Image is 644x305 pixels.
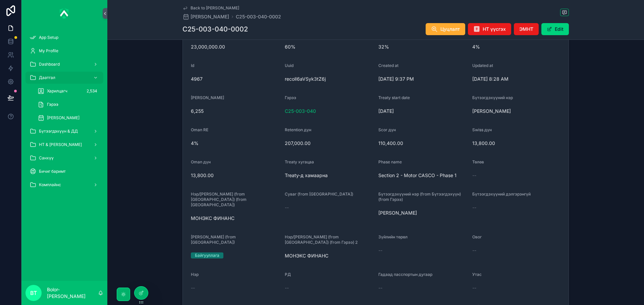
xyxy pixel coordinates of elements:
[285,159,314,164] span: Treaty хугацаа
[285,127,311,132] span: Retention дүн
[47,88,67,94] span: Харилцагч
[472,247,476,254] span: --
[60,8,69,19] img: App logo
[541,23,569,35] button: Edit
[378,140,467,147] span: 110,400.00
[236,13,281,20] a: C25-003-040-0002
[191,63,194,68] span: Id
[285,192,353,197] span: Суваг (from [GEOGRAPHIC_DATA])
[472,192,531,197] span: Бүтээгдэхүүний дэлгэрэнгүй
[378,108,467,115] span: [DATE]
[285,285,289,291] span: --
[191,13,229,20] span: [PERSON_NAME]
[285,44,373,50] span: 60%
[25,72,103,84] a: Даатгал
[285,140,373,147] span: 207,000.00
[378,272,432,277] span: Гадаад пасспортын дугаар
[191,76,279,82] span: 4967
[472,204,476,211] span: --
[191,234,236,245] span: [PERSON_NAME] (from [GEOGRAPHIC_DATA])
[472,172,476,179] span: --
[191,108,279,115] span: 6,255
[472,76,561,82] span: [DATE] 8:28 AM
[378,127,396,132] span: Scor дүн
[285,95,296,100] span: Гэрээ
[191,285,195,291] span: --
[182,13,229,20] a: [PERSON_NAME]
[39,129,78,134] span: Бүтээгдэхүүн & ДД
[514,23,539,35] button: ЭМНТ
[483,26,506,32] span: НТ үүсгэх
[285,272,291,277] span: РД
[378,95,410,100] span: Treaty start date
[285,63,293,68] span: Uuid
[34,112,103,124] a: [PERSON_NAME]
[472,127,492,132] span: Swiss дүн
[472,95,513,100] span: Бүтээгдэхүүний нэр
[440,26,460,32] span: Цуцлалт
[468,23,511,35] button: НТ үүсгэх
[39,62,60,67] span: Dashboard
[519,26,533,32] span: ЭМНТ
[39,48,58,54] span: My Profile
[285,76,373,82] span: recolI6aVSyk3tZ6j
[191,192,247,207] span: Нэр/[PERSON_NAME] (from [GEOGRAPHIC_DATA]) (from [GEOGRAPHIC_DATA])
[378,172,467,179] span: Section 2 - Motor CASCO - Phase 1
[25,58,103,70] a: Dashboard
[191,5,239,11] span: Back to [PERSON_NAME]
[195,252,219,258] div: Байгууллага
[426,23,465,35] button: Цуцлалт
[39,155,54,161] span: Санхүү
[191,127,208,132] span: Oman RE
[378,285,382,291] span: --
[191,172,279,179] span: 13,800.00
[378,44,467,50] span: 32%
[191,140,279,147] span: 4%
[472,44,561,50] span: 4%
[378,210,467,216] span: [PERSON_NAME]
[39,142,82,147] span: НТ & [PERSON_NAME]
[285,172,373,179] span: Treaty-д хамаарна
[21,27,107,200] div: scrollable content
[378,234,408,239] span: Зүйлийн төрөл
[34,98,103,110] a: Гэрээ
[285,204,289,211] span: --
[191,159,211,164] span: Oman дүн
[25,45,103,57] a: My Profile
[191,272,199,277] span: Нэр
[191,215,279,222] span: МОНЭКС ФИНАНС
[182,24,248,34] h1: C25-003-040-0002
[182,5,239,11] a: Back to [PERSON_NAME]
[378,192,461,202] span: Бүтээгдэхүүний нэр (from Бүтээгдэхүүн) (from Гэрээ)
[47,115,79,121] span: [PERSON_NAME]
[25,31,103,44] a: App Setup
[47,286,98,300] p: Bolor-[PERSON_NAME]
[378,63,398,68] span: Created at
[191,44,279,50] span: 23,000,000.00
[472,108,561,115] span: [PERSON_NAME]
[472,159,484,164] span: Төлөв
[30,289,37,297] span: BT
[191,95,224,100] span: [PERSON_NAME]
[25,152,103,164] a: Санхүү
[25,179,103,191] a: Комплайнс
[34,85,103,97] a: Харилцагч2,534
[39,35,58,40] span: App Setup
[47,102,58,107] span: Гэрээ
[472,285,476,291] span: --
[39,182,61,187] span: Комплайнс
[378,159,402,164] span: Phase name
[472,234,482,239] span: Овог
[25,165,103,177] a: Бичиг баримт
[472,140,561,147] span: 13,800.00
[285,108,316,115] a: C25-003-040
[25,125,103,137] a: Бүтээгдэхүүн & ДД
[85,87,99,95] div: 2,534
[25,139,103,151] a: НТ & [PERSON_NAME]
[378,76,467,82] span: [DATE] 9:37 PM
[285,252,373,259] span: МОНЭКС ФИНАНС
[378,247,382,254] span: --
[472,63,493,68] span: Updated at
